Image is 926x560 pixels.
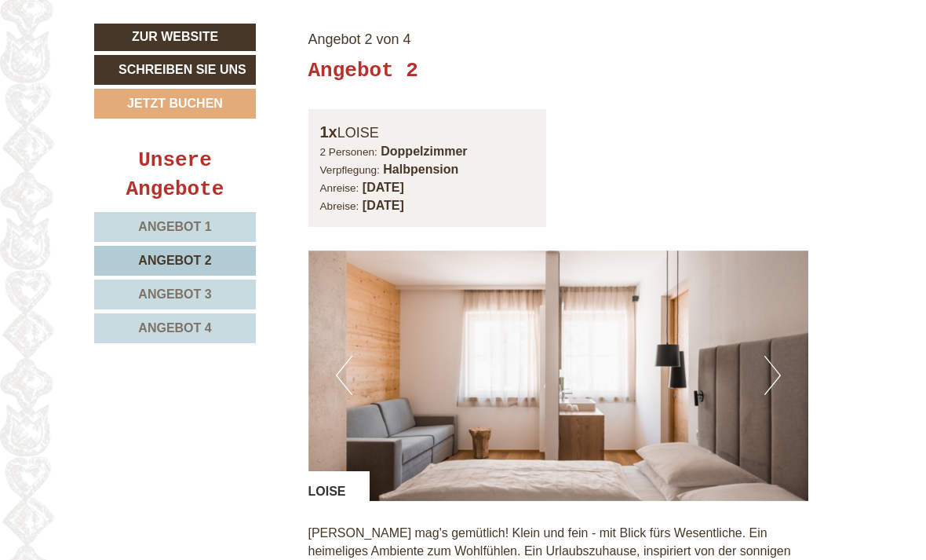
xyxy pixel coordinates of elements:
b: 1x [320,123,337,141]
span: Angebot 2 von 4 [308,31,411,47]
div: Hotel Gasthof Jochele [24,45,251,57]
small: 2 Personen: [320,146,377,158]
a: Zur Website [94,24,256,51]
small: Anreise: [320,182,359,194]
small: 21:27 [24,75,251,86]
button: Previous [336,356,352,395]
span: Angebot 1 [138,220,211,233]
div: [DATE] [221,12,279,38]
img: image [308,251,809,501]
b: Doppelzimmer [381,145,467,158]
b: [DATE] [363,199,404,212]
b: Halbpension [383,163,458,176]
div: Unsere Angebote [94,146,256,204]
a: Jetzt buchen [94,89,256,119]
span: Angebot 3 [138,287,211,301]
div: Guten Tag, wie können wir Ihnen helfen? [12,42,259,90]
div: Angebot 2 [308,57,418,86]
button: Next [764,356,781,395]
div: LOISE [308,471,370,501]
small: Abreise: [320,200,359,212]
span: Angebot 4 [138,321,211,335]
div: LOISE [320,121,535,144]
button: Senden [398,412,499,441]
small: Verpflegung: [320,164,380,176]
span: Angebot 2 [138,254,211,267]
b: [DATE] [363,181,404,194]
a: Schreiben Sie uns [94,55,256,85]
